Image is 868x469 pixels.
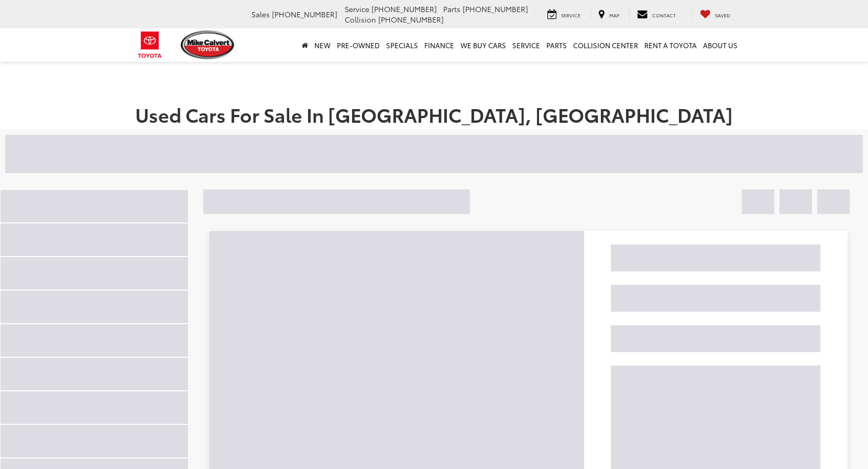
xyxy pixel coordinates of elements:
[378,14,444,25] span: [PHONE_NUMBER]
[692,9,738,20] a: My Saved Vehicles
[383,28,421,62] a: Specials
[181,30,236,59] img: Mike Calvert Toyota
[345,4,369,14] span: Service
[130,28,170,62] img: Toyota
[443,4,460,14] span: Parts
[561,12,580,18] span: Service
[700,28,741,62] a: About Us
[311,28,334,62] a: New
[509,28,543,62] a: Service
[421,28,457,62] a: Finance
[629,9,684,20] a: Contact
[590,9,627,20] a: Map
[543,28,570,62] a: Parts
[715,12,730,18] span: Saved
[457,28,509,62] a: WE BUY CARS
[641,28,700,62] a: Rent a Toyota
[345,14,376,25] span: Collision
[609,12,619,18] span: Map
[570,28,641,62] a: Collision Center
[652,12,676,18] span: Contact
[463,4,528,14] span: [PHONE_NUMBER]
[272,9,337,19] span: [PHONE_NUMBER]
[251,9,270,19] span: Sales
[334,28,383,62] a: Pre-Owned
[299,28,311,62] a: Home
[540,9,588,20] a: Service
[371,4,437,14] span: [PHONE_NUMBER]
